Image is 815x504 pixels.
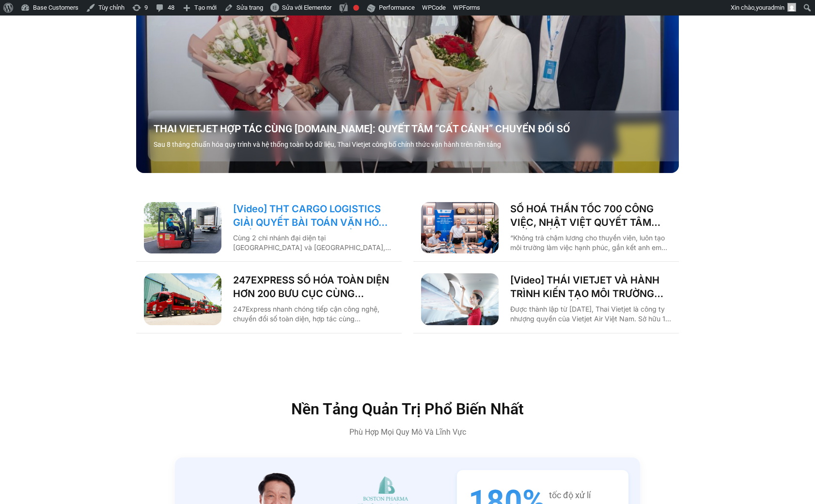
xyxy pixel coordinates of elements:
p: Được thành lập từ [DATE], Thai Vietjet là công ty nhượng quyền của Vietjet Air Việt Nam. Sở hữu 1... [510,304,671,324]
a: [Video] THT CARGO LOGISTICS GIẢI QUYẾT BÀI TOÁN VĂN HÓA NHẰM TĂNG TRƯỞNG BỀN VỮNG CÙNG BASE [233,202,394,229]
p: Cùng 2 chi nhánh đại diện tại [GEOGRAPHIC_DATA] và [GEOGRAPHIC_DATA], THT Cargo Logistics là một ... [233,233,394,252]
a: THAI VIETJET HỢP TÁC CÙNG [DOMAIN_NAME]: QUYẾT TÂM “CẤT CÁNH” CHUYỂN ĐỔI SỐ [154,122,685,136]
p: 247Express nhanh chóng tiếp cận công nghệ, chuyển đổi số toàn diện, hợp tác cùng [DOMAIN_NAME] để... [233,304,394,324]
p: Sau 8 tháng chuẩn hóa quy trình và hệ thống toàn bộ dữ liệu, Thai Vietjet công bố chính thức vận ... [154,140,685,150]
a: [Video] THÁI VIETJET VÀ HÀNH TRÌNH KIẾN TẠO MÔI TRƯỜNG LÀM VIỆC SỐ CÙNG [DOMAIN_NAME] [510,273,671,300]
a: 247EXPRESS SỐ HÓA TOÀN DIỆN HƠN 200 BƯU CỤC CÙNG [DOMAIN_NAME] [233,273,394,300]
a: SỐ HOÁ THẦN TỐC 700 CÔNG VIỆC, NHẬT VIỆT QUYẾT TÂM “GẮN KẾT TÀU – BỜ” [510,202,671,229]
p: Phù Hợp Mọi Quy Mô Và Lĩnh Vực [202,426,613,438]
h2: Nền Tảng Quản Trị Phổ Biến Nhất [202,401,613,417]
span: Sửa với Elementor [282,4,331,11]
span: youradmin [756,4,784,11]
img: Thai VietJet chuyển đổi số cùng Basevn [421,273,499,325]
p: “Không trả chậm lương cho thuyền viên, luôn tạo môi trường làm việc hạnh phúc, gắn kết anh em tàu... [510,233,671,252]
img: 247 express chuyển đổi số cùng base [144,273,221,325]
div: Cụm từ khóa trọng tâm chưa được đặt [353,5,359,11]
